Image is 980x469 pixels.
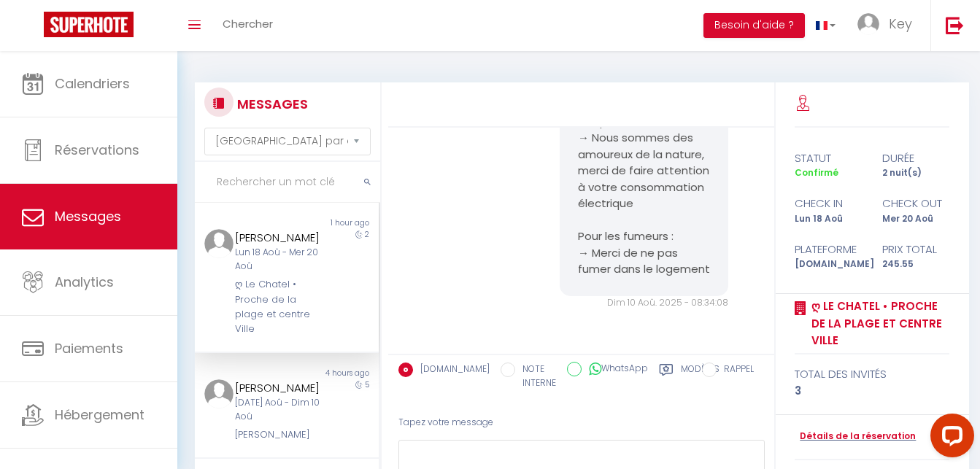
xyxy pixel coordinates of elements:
[234,88,308,120] h3: MESSAGES
[413,363,490,379] label: [DOMAIN_NAME]
[785,257,872,271] div: [DOMAIN_NAME]
[872,150,959,167] div: durée
[55,207,121,225] span: Messages
[703,13,805,38] button: Besoin d'aide ?
[872,195,959,212] div: check out
[872,166,959,180] div: 2 nuit(s)
[785,241,872,258] div: Plateforme
[857,13,879,35] img: ...
[795,166,838,179] span: Confirmé
[560,296,728,310] div: Dim 10 Aoû. 2025 - 08:34:08
[681,363,719,392] label: Modèles
[204,379,234,408] img: ...
[795,430,916,443] a: Détails de la réservation
[235,427,323,442] div: [PERSON_NAME]
[55,339,123,357] span: Paiements
[55,141,139,159] span: Réservations
[872,241,959,258] div: Prix total
[55,74,130,93] span: Calendriers
[55,406,144,424] span: Hébergement
[235,379,323,397] div: [PERSON_NAME]
[872,257,959,271] div: 245.55
[287,368,379,379] div: 4 hours ago
[919,408,980,469] iframe: LiveChat chat widget
[235,396,323,424] div: [DATE] Aoû - Dim 10 Aoû
[717,363,754,379] label: RAPPEL
[795,365,949,383] div: total des invités
[55,273,114,291] span: Analytics
[889,15,912,33] span: Key
[223,16,273,31] span: Chercher
[44,12,134,37] img: Super Booking
[946,16,964,34] img: logout
[235,229,323,247] div: [PERSON_NAME]
[582,362,648,378] label: WhatsApp
[398,405,765,441] div: Tapez votre message
[365,379,369,390] span: 5
[235,277,323,337] div: ღ Le Chatel • Proche de la plage et centre Ville
[795,382,949,400] div: 3
[287,217,379,229] div: 1 hour ago
[785,150,872,167] div: statut
[785,195,872,212] div: check in
[806,298,949,349] a: ღ Le Chatel • Proche de la plage et centre Ville
[515,363,556,390] label: NOTE INTERNE
[872,212,959,226] div: Mer 20 Aoû
[785,212,872,226] div: Lun 18 Aoû
[204,229,234,258] img: ...
[195,162,380,203] input: Rechercher un mot clé
[235,246,323,274] div: Lun 18 Aoû - Mer 20 Aoû
[365,229,369,240] span: 2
